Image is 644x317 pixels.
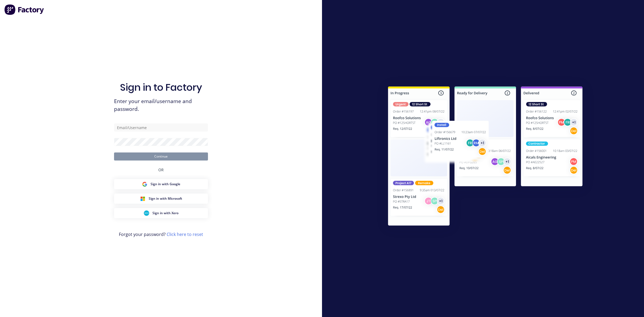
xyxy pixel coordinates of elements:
a: Click here to reset [167,231,203,237]
button: Google Sign inSign in with Google [114,179,208,189]
img: Sign in [376,76,594,238]
div: OR [158,161,164,179]
img: Xero Sign in [144,210,149,216]
span: Sign in with Microsoft [149,196,182,201]
span: Forgot your password? [119,231,203,238]
button: Microsoft Sign inSign in with Microsoft [114,194,208,204]
span: Sign in with Google [151,182,180,187]
h1: Sign in to Factory [120,82,202,93]
img: Factory [4,4,45,15]
img: Microsoft Sign in [140,196,145,201]
span: Enter your email/username and password. [114,97,208,113]
button: Continue [114,152,208,161]
img: Google Sign in [142,181,147,187]
button: Xero Sign inSign in with Xero [114,208,208,218]
input: Email/Username [114,123,208,132]
span: Sign in with Xero [152,211,178,216]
